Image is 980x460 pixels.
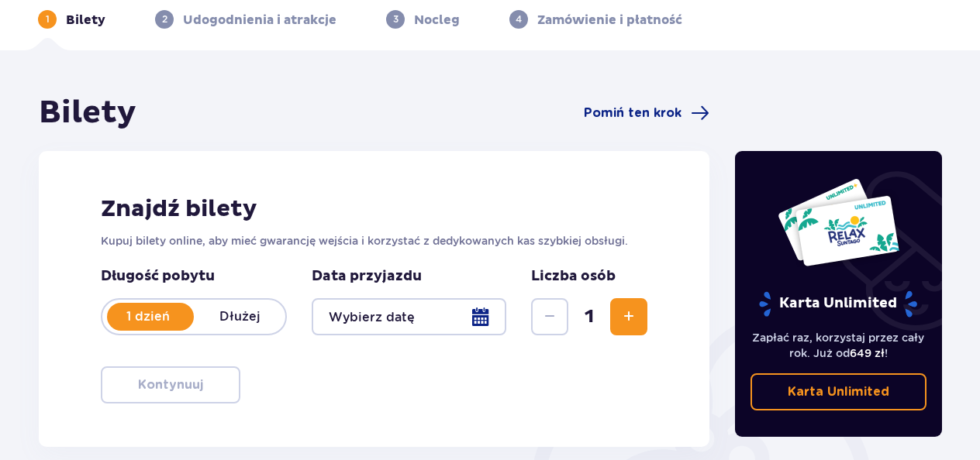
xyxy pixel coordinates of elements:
[777,177,900,267] img: Dwie karty całoroczne do Suntago z napisem 'UNLIMITED RELAX', na białym tle z tropikalnymi liśćmi...
[386,10,460,29] div: 3Nocleg
[584,104,709,122] a: Pomiń ten krok
[757,290,919,318] p: Karta Unlimited
[751,330,927,361] p: Zapłać raz, korzystaj przez cały rok. Już od !
[101,366,240,403] button: Kontynuuj
[101,194,647,224] h2: Znajdź bilety
[38,10,105,29] div: 1Bilety
[788,383,889,400] p: Karta Unlimited
[138,376,203,393] p: Kontynuuj
[531,267,616,286] p: Liczba osób
[850,347,885,359] span: 649 zł
[183,12,336,29] p: Udogodnienia i atrakcje
[102,308,194,325] p: 1 dzień
[46,12,50,26] p: 1
[531,298,568,335] button: Zmniejsz
[101,233,647,249] p: Kupuj bilety online, aby mieć gwarancję wejścia i korzystać z dedykowanych kas szybkiej obsługi.
[610,298,647,335] button: Zwiększ
[194,308,285,325] p: Dłużej
[39,94,136,132] h1: Bilety
[571,305,607,328] span: 1
[101,267,287,286] p: Długość pobytu
[509,10,682,29] div: 4Zamówienie i płatność
[516,12,522,26] p: 4
[66,12,105,29] p: Bilety
[155,10,336,29] div: 2Udogodnienia i atrakcje
[162,12,167,26] p: 2
[414,12,460,29] p: Nocleg
[537,12,682,29] p: Zamówienie i płatność
[584,105,682,122] span: Pomiń ten krok
[751,373,927,410] a: Karta Unlimited
[312,267,422,286] p: Data przyjazdu
[393,12,399,26] p: 3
